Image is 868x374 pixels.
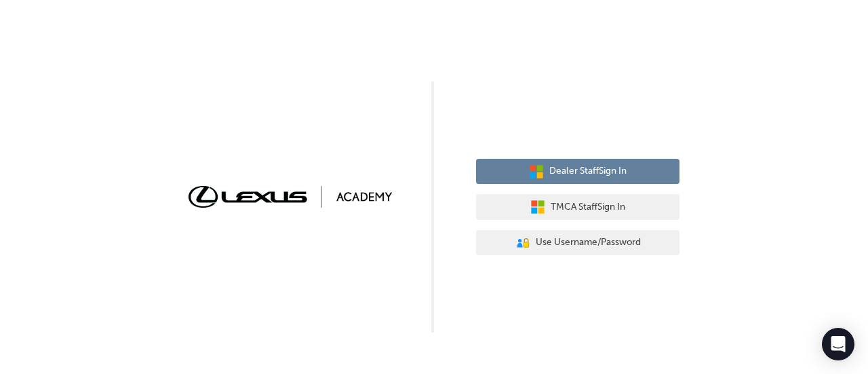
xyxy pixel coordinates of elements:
button: TMCA StaffSign In [476,194,679,220]
button: Dealer StaffSign In [476,159,679,185]
span: Dealer Staff Sign In [549,164,627,179]
div: Open Intercom Messenger [822,328,854,360]
span: TMCA Staff Sign In [551,200,625,215]
span: Use Username/Password [536,235,641,250]
button: Use Username/Password [476,230,679,256]
img: Trak [189,186,392,207]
